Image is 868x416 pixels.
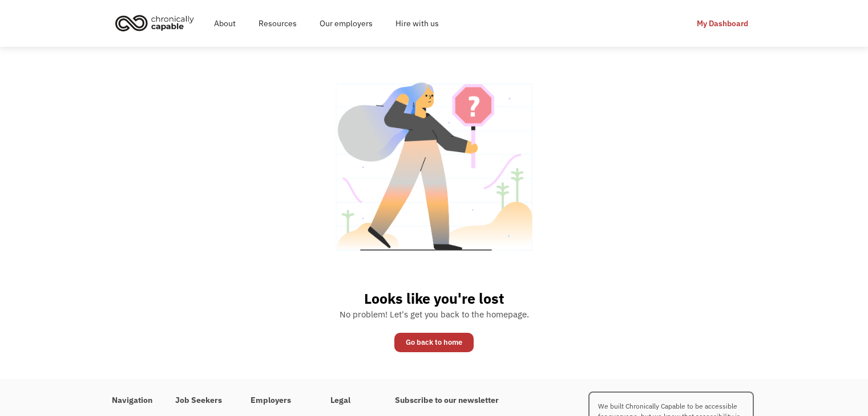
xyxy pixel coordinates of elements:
[394,333,474,352] a: Go back to home
[395,395,525,406] h4: Subscribe to our newsletter
[364,290,504,307] h2: Looks like you're lost
[251,395,308,406] h4: Employers
[697,17,748,30] div: My Dashboard
[308,5,384,42] a: Our employers
[330,395,372,406] h4: Legal
[175,395,228,406] h4: Job Seekers
[112,10,203,35] a: home
[203,5,247,42] a: About
[112,395,152,406] h4: Navigation
[384,5,450,42] a: Hire with us
[688,14,757,33] a: My Dashboard
[340,307,529,321] div: No problem! Let's get you back to the homepage.
[247,5,308,42] a: Resources
[112,10,197,35] img: Chronically Capable logo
